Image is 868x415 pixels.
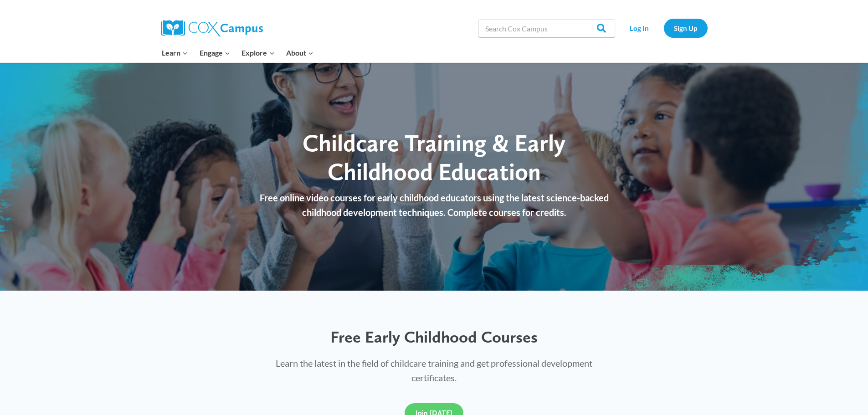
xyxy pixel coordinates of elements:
span: About [286,47,313,59]
img: Cox Campus [161,20,263,36]
nav: Secondary Navigation [620,19,708,37]
nav: Primary Navigation [156,43,319,62]
span: Engage [200,47,230,59]
a: Log In [620,19,659,37]
input: Search Cox Campus [478,19,615,37]
span: Explore [241,47,274,59]
span: Learn [162,47,188,59]
p: Free online video courses for early childhood educators using the latest science-backed childhood... [250,190,619,220]
p: Learn the latest in the field of childcare training and get professional development certificates. [258,356,611,385]
a: Sign Up [664,19,708,37]
span: Childcare Training & Early Childhood Education [303,128,565,185]
span: Free Early Childhood Courses [330,327,538,347]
